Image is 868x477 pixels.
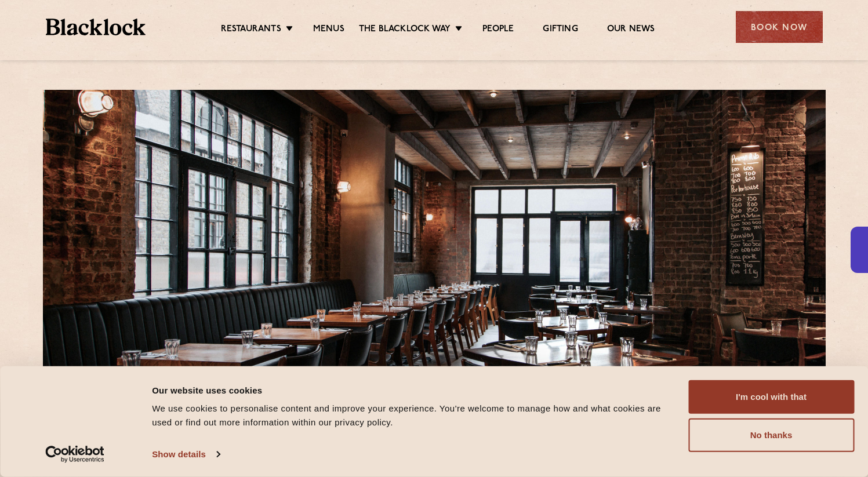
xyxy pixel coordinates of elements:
[607,24,655,37] a: Our News
[359,24,451,37] a: The Blacklock Way
[543,24,578,37] a: Gifting
[736,11,823,43] div: Book Now
[688,418,854,452] button: No thanks
[152,383,675,397] div: Our website uses cookies
[221,24,281,37] a: Restaurants
[688,380,854,414] button: I'm cool with that
[152,402,675,429] div: We use cookies to personalise content and improve your experience. You're welcome to manage how a...
[46,19,146,35] img: BL_Textured_Logo-footer-cropped.svg
[313,24,344,37] a: Menus
[482,24,514,37] a: People
[152,446,219,463] a: Show details
[24,446,126,463] a: Usercentrics Cookiebot - opens in a new window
